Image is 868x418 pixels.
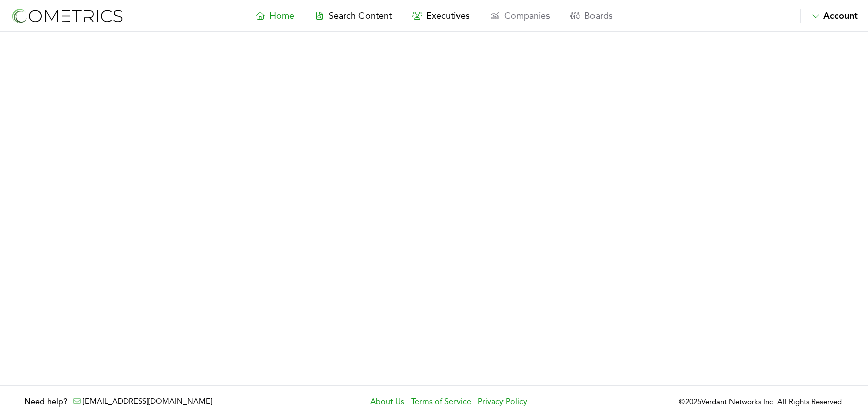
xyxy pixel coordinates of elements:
[245,9,304,23] a: Home
[304,9,402,23] a: Search Content
[269,10,294,21] span: Home
[83,397,212,406] a: [EMAIL_ADDRESS][DOMAIN_NAME]
[402,9,480,23] a: Executives
[800,9,858,23] button: Account
[679,396,844,408] p: © 2025 Verdant Networks Inc. All Rights Reserved.
[24,396,67,408] h3: Need help?
[473,396,476,408] span: -
[426,10,470,21] span: Executives
[478,396,527,408] a: Privacy Policy
[823,10,858,21] span: Account
[411,396,471,408] a: Terms of Service
[370,396,404,408] a: About Us
[480,9,560,23] a: Companies
[329,10,392,21] span: Search Content
[504,10,550,21] span: Companies
[584,10,613,21] span: Boards
[10,7,124,25] img: logo-refresh-RPX2ODFg.svg
[560,9,623,23] a: Boards
[406,396,409,408] span: -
